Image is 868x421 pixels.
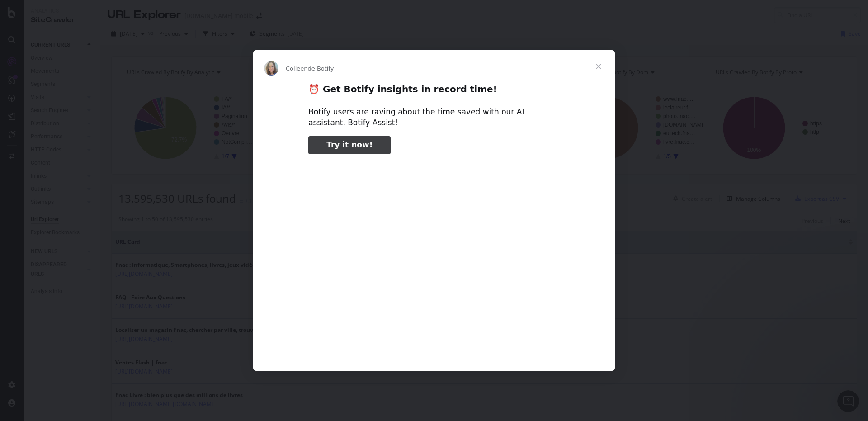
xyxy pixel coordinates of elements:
[286,65,308,72] span: Colleen
[308,107,560,128] div: Botify users are raving about the time saved with our AI assistant, Botify Assist!
[308,65,334,72] span: de Botify
[264,61,278,76] img: Profile image for Colleen
[326,140,373,149] span: Try it now!
[245,162,623,350] video: Regarder la vidéo
[582,50,615,83] span: Fermer
[308,136,391,154] a: Try it now!
[308,83,560,100] h2: ⏰ Get Botify insights in record time!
